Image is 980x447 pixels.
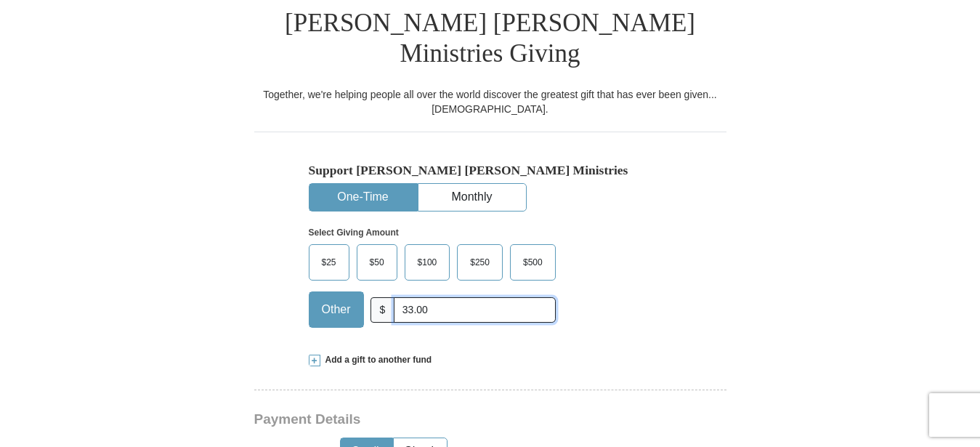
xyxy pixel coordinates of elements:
span: $50 [363,251,392,273]
span: $ [370,297,395,323]
input: Other Amount [394,297,555,323]
h3: Payment Details [254,411,625,428]
span: Add a gift to another fund [320,354,432,366]
span: $100 [410,251,445,273]
strong: Select Giving Amount [309,227,399,238]
span: $500 [516,251,550,273]
div: Together, we're helping people all over the world discover the greatest gift that has ever been g... [254,87,726,116]
button: One-Time [309,184,417,211]
h5: Support [PERSON_NAME] [PERSON_NAME] Ministries [309,163,672,178]
span: $250 [463,251,497,273]
span: Other [315,299,358,321]
button: Monthly [418,184,526,211]
span: $25 [315,251,344,273]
